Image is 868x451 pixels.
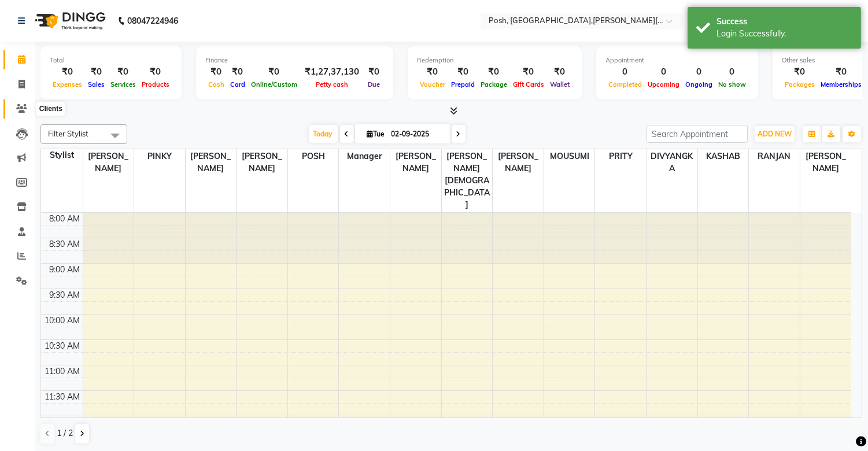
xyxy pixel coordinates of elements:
[50,80,85,88] span: Expenses
[818,65,865,79] div: ₹0
[715,80,749,88] span: No show
[365,80,383,88] span: Due
[417,80,448,88] span: Voucher
[227,80,248,88] span: Card
[493,149,544,176] span: [PERSON_NAME]
[510,65,547,79] div: ₹0
[309,125,338,143] span: Today
[43,391,83,403] div: 11:30 AM
[595,149,646,164] span: PRITY
[47,289,83,301] div: 9:30 AM
[749,149,800,164] span: RANJAN
[237,149,287,176] span: [PERSON_NAME]
[300,65,364,79] div: ₹1,27,37,130
[647,125,748,143] input: Search Appointment
[758,130,792,138] span: ADD NEW
[127,5,178,37] b: 08047224946
[43,340,83,352] div: 10:30 AM
[248,80,300,88] span: Online/Custom
[605,80,645,88] span: Completed
[29,5,109,37] img: logo
[50,65,85,79] div: ₹0
[41,149,83,161] div: Stylist
[205,65,227,79] div: ₹0
[478,80,510,88] span: Package
[139,65,172,79] div: ₹0
[139,80,172,88] span: Products
[510,80,547,88] span: Gift Cards
[755,126,795,142] button: ADD NEW
[547,65,572,79] div: ₹0
[647,149,697,176] span: DIVYANGKA
[682,80,715,88] span: Ongoing
[716,16,852,28] div: Success
[800,149,851,176] span: [PERSON_NAME]
[36,102,65,116] div: Clients
[698,149,749,164] span: KASHAB
[448,80,478,88] span: Prepaid
[442,149,493,212] span: [PERSON_NAME][DEMOGRAPHIC_DATA]
[43,365,83,378] div: 11:00 AM
[715,65,749,79] div: 0
[544,149,595,164] span: MOUSUMI
[108,65,139,79] div: ₹0
[57,427,73,439] span: 1 / 2
[364,65,384,79] div: ₹0
[782,80,818,88] span: Packages
[818,80,865,88] span: Memberships
[47,264,83,276] div: 9:00 AM
[50,56,172,65] div: Total
[83,149,134,176] span: [PERSON_NAME]
[43,416,83,428] div: 12:00 PM
[448,65,478,79] div: ₹0
[227,65,248,79] div: ₹0
[48,129,88,138] span: Filter Stylist
[478,65,510,79] div: ₹0
[248,65,300,79] div: ₹0
[313,80,351,88] span: Petty cash
[782,65,818,79] div: ₹0
[716,28,852,40] div: Login Successfully.
[645,65,682,79] div: 0
[205,56,384,65] div: Finance
[417,65,448,79] div: ₹0
[388,125,446,143] input: 2025-09-02
[682,65,715,79] div: 0
[605,65,645,79] div: 0
[288,149,339,164] span: POSH
[390,149,441,176] span: [PERSON_NAME]
[43,315,83,327] div: 10:00 AM
[417,56,572,65] div: Redemption
[108,80,139,88] span: Services
[186,149,237,176] span: [PERSON_NAME]
[605,56,749,65] div: Appointment
[364,130,388,138] span: Tue
[85,80,108,88] span: Sales
[134,149,185,164] span: PINKY
[85,65,108,79] div: ₹0
[547,80,572,88] span: Wallet
[205,80,227,88] span: Cash
[339,149,390,164] span: Manager
[47,238,83,250] div: 8:30 AM
[47,213,83,225] div: 8:00 AM
[645,80,682,88] span: Upcoming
